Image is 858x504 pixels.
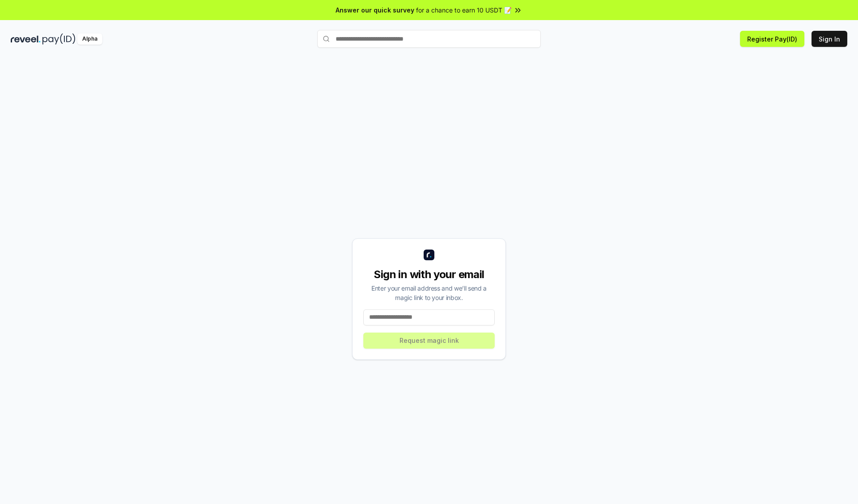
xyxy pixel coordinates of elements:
button: Register Pay(ID) [740,31,804,47]
span: Answer our quick survey [336,5,414,15]
div: Sign in with your email [363,267,495,282]
button: Sign In [812,31,847,47]
span: for a chance to earn 10 USDT 📝 [416,5,512,15]
img: reveel_dark [11,33,41,45]
div: Enter your email address and we’ll send a magic link to your inbox. [363,283,495,302]
img: logo_small [424,250,434,260]
img: pay_id [42,33,76,45]
div: Alpha [77,33,102,45]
